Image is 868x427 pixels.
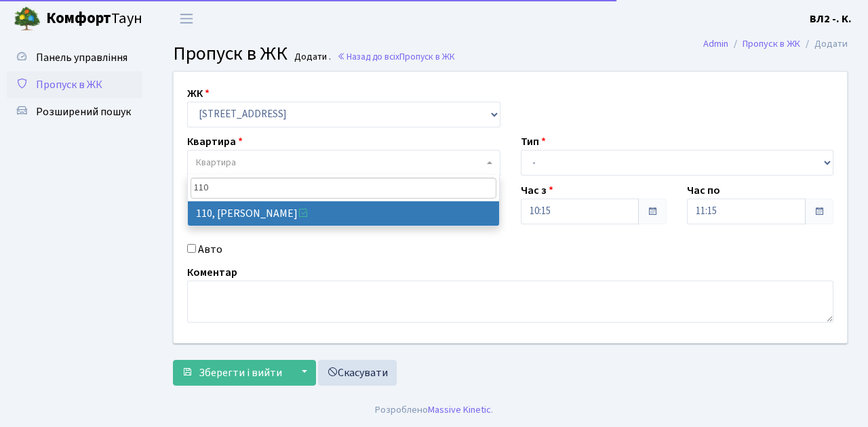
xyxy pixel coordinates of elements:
[337,50,455,63] a: Назад до всіхПропуск в ЖК
[46,7,142,30] span: Таун
[173,40,288,67] span: Пропуск в ЖК
[46,7,111,29] b: Комфорт
[36,104,131,119] span: Розширений пошук
[187,264,237,281] label: Коментар
[7,98,142,125] a: Розширений пошук
[187,134,243,150] label: Квартира
[173,360,291,386] button: Зберегти і вийти
[188,201,500,226] li: 110, [PERSON_NAME]
[170,7,203,30] button: Переключити навігацію
[810,12,852,26] b: ВЛ2 -. К.
[375,403,493,418] div: Розроблено .
[703,37,728,51] a: Admin
[14,5,41,33] img: logo.png
[521,182,553,199] label: Час з
[743,37,800,51] a: Пропуск в ЖК
[687,182,720,199] label: Час по
[198,241,222,258] label: Авто
[187,85,210,102] label: ЖК
[36,77,102,92] span: Пропуск в ЖК
[428,403,491,417] a: Massive Kinetic
[199,365,282,380] span: Зберегти і вийти
[7,44,142,71] a: Панель управління
[521,134,546,150] label: Тип
[318,360,397,386] a: Скасувати
[800,37,848,52] li: Додати
[36,50,127,65] span: Панель управління
[7,71,142,98] a: Пропуск в ЖК
[810,11,852,27] a: ВЛ2 -. К.
[196,156,236,169] span: Квартира
[292,52,331,63] small: Додати .
[683,30,868,58] nav: breadcrumb
[399,50,455,63] span: Пропуск в ЖК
